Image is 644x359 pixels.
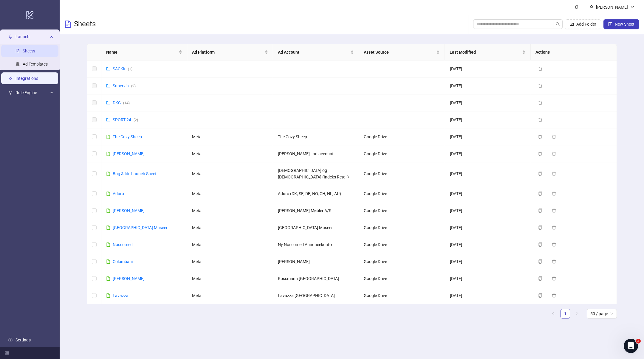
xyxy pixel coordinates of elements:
th: Name [101,44,187,60]
td: [PERSON_NAME] - ad account [273,145,359,162]
span: file [106,172,110,176]
span: delete [552,152,556,156]
span: delete [552,192,556,196]
td: - [273,111,359,128]
a: DKC(14) [113,100,130,105]
td: [DATE] [445,270,531,287]
td: Meta [187,219,273,236]
span: menu-fold [5,351,9,355]
a: Integrations [16,76,38,81]
span: delete [552,276,556,281]
span: folder [106,84,110,88]
span: Rule Engine [16,87,48,99]
td: [PERSON_NAME] Møbler A/S [273,202,359,219]
span: copy [538,243,542,247]
span: folder [106,67,110,71]
span: delete [538,67,542,71]
span: file [106,192,110,196]
span: file [106,135,110,139]
span: file [106,152,110,156]
span: delete [552,293,556,298]
span: copy [538,226,542,230]
td: Meta [187,270,273,287]
td: [DATE] [445,111,531,128]
span: New Sheet [615,22,634,27]
td: Meta [187,128,273,145]
th: Ad Account [273,44,359,60]
a: SACKit(1) [113,66,132,71]
span: file [106,209,110,213]
td: - [273,77,359,94]
td: [DATE] [445,128,531,145]
th: Last Modified [445,44,531,60]
td: - [359,77,445,94]
span: plus-square [608,22,612,26]
td: [PERSON_NAME] [273,253,359,270]
td: Meta [187,253,273,270]
span: Launch [16,31,48,43]
th: Asset Source [359,44,445,60]
span: bell [575,5,579,9]
td: The Cozy Sheep [273,128,359,145]
td: [DEMOGRAPHIC_DATA] og [DEMOGRAPHIC_DATA] (Indeks Retail) [273,162,359,185]
span: Ad Platform [192,49,263,55]
td: Meta [187,162,273,185]
td: Google Drive [359,185,445,202]
td: [DATE] [445,77,531,94]
span: delete [552,209,556,213]
td: [DATE] [445,202,531,219]
td: Google Drive [359,236,445,253]
th: Ad Platform [187,44,273,60]
td: - [359,111,445,128]
span: delete [552,172,556,176]
td: [GEOGRAPHIC_DATA] Museer [273,219,359,236]
td: - [359,60,445,77]
a: 1 [561,309,570,318]
a: Supervin(2) [113,83,136,88]
span: Add Folder [576,22,596,27]
td: Google Drive [359,287,445,304]
td: Meta [187,236,273,253]
a: The Cozy Sheep [113,134,142,139]
td: - [187,94,273,111]
span: file [106,276,110,281]
td: Aduro (DK, SE, DE, NO, CH, NL, AU) [273,185,359,202]
td: - [359,94,445,111]
span: ( 14 ) [123,101,130,105]
span: file-text [64,21,72,28]
td: [DATE] [445,185,531,202]
span: copy [538,209,542,213]
span: Ad Account [278,49,349,55]
a: Ad Templates [23,62,48,66]
span: left [552,312,555,315]
span: folder-add [570,22,574,26]
span: delete [552,226,556,230]
td: [DATE] [445,219,531,236]
button: Add Folder [565,19,601,29]
span: copy [538,152,542,156]
td: Google Drive [359,253,445,270]
td: Lavazza [GEOGRAPHIC_DATA] [273,287,359,304]
td: [DATE] [445,60,531,77]
span: file [106,293,110,298]
span: user [589,5,594,9]
span: ( 2 ) [134,118,138,122]
span: Name [106,49,177,55]
a: [PERSON_NAME] [113,276,145,281]
li: 1 [561,309,570,318]
td: Google Drive [359,128,445,145]
li: Previous Page [549,309,558,318]
a: Aduro [113,191,124,196]
td: - [187,60,273,77]
td: [DATE] [445,253,531,270]
li: Next Page [572,309,582,318]
span: search [556,22,560,26]
div: [PERSON_NAME] [594,4,630,10]
td: Meta [187,287,273,304]
td: - [273,60,359,77]
span: copy [538,259,542,264]
a: [GEOGRAPHIC_DATA] Museer [113,225,168,230]
td: Meta [187,145,273,162]
span: 2 [636,339,641,344]
button: right [572,309,582,318]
